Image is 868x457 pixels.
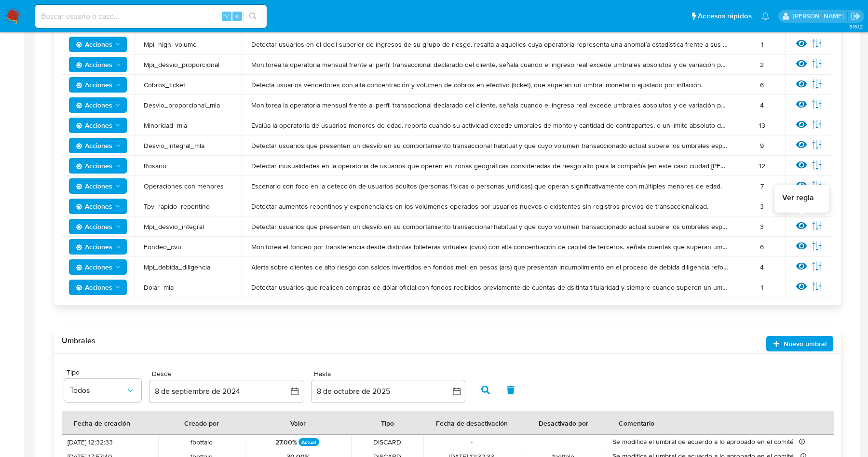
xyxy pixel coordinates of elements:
[243,10,263,23] button: search-icon
[236,12,239,21] span: s
[782,192,814,203] span: Ver regla
[698,11,752,21] span: Accesos rápidos
[223,12,230,21] span: ⌥
[761,12,770,20] a: Notificaciones
[793,12,847,21] p: federico.luaces@mercadolibre.com
[851,11,861,21] a: Salir
[849,23,863,30] span: 3.161.2
[35,10,267,23] input: Buscar usuario o caso...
